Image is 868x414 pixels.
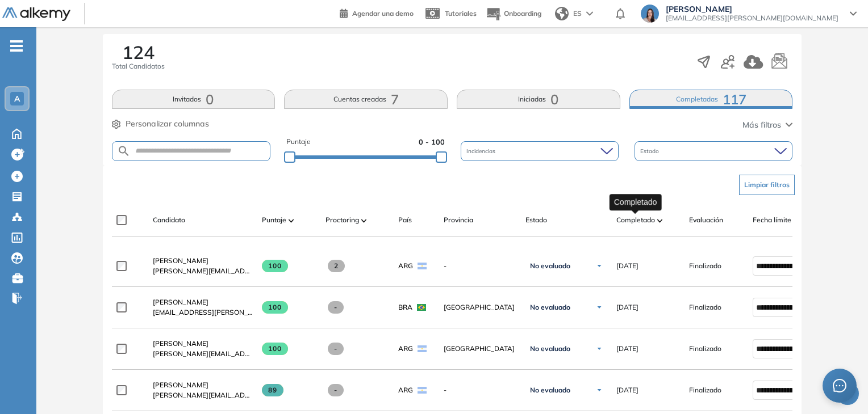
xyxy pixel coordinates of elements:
span: ARG [398,344,413,354]
img: Ícono de flecha [596,304,603,311]
button: Invitados0 [112,90,276,109]
span: Estado [640,147,661,155]
span: Completado [616,215,655,225]
button: Más filtros [742,119,792,131]
span: A [14,94,20,103]
span: Agendar una demo [352,9,414,18]
i: - [10,45,23,47]
span: ARG [398,385,413,395]
span: No evaluado [530,386,570,395]
span: - [328,343,344,355]
span: Estado [525,215,547,225]
button: Personalizar columnas [112,118,209,130]
span: 89 [262,384,284,396]
span: 2 [328,260,345,272]
span: - [328,384,344,396]
span: Puntaje [262,215,286,225]
span: Fecha límite [753,215,791,225]
a: Agendar una demo [340,6,414,19]
span: 100 [262,260,289,272]
img: Ícono de flecha [596,263,603,269]
span: No evaluado [530,261,570,271]
span: Incidencias [466,147,498,155]
span: Más filtros [742,119,781,131]
span: [DATE] [616,261,639,271]
span: [DATE] [616,385,639,395]
span: Provincia [444,215,473,225]
span: Total Candidatos [112,61,165,71]
span: Candidato [153,215,185,225]
span: [PERSON_NAME] [153,298,208,306]
a: [PERSON_NAME] [153,380,253,390]
img: SEARCH_ALT [117,144,131,158]
span: 124 [122,43,155,61]
span: Puntaje [286,137,311,147]
span: Finalizado [689,344,721,354]
img: Ícono de flecha [596,387,603,394]
span: Onboarding [504,9,541,18]
span: Evaluación [689,215,723,225]
span: [PERSON_NAME][EMAIL_ADDRESS][DOMAIN_NAME] [153,390,253,400]
button: Limpiar filtros [739,175,795,195]
button: Completadas117 [629,90,793,109]
span: - [444,261,516,271]
span: [PERSON_NAME][EMAIL_ADDRESS][DOMAIN_NAME] [153,349,253,359]
span: [GEOGRAPHIC_DATA] [444,302,516,312]
span: message [833,379,847,393]
span: Proctoring [325,215,359,225]
span: [DATE] [616,302,639,312]
img: BRA [417,304,426,311]
img: world [555,7,569,20]
a: [PERSON_NAME] [153,297,253,307]
span: Finalizado [689,385,721,395]
span: [EMAIL_ADDRESS][PERSON_NAME][DOMAIN_NAME] [666,14,838,23]
span: [PERSON_NAME] [153,339,208,348]
span: [EMAIL_ADDRESS][PERSON_NAME][DOMAIN_NAME] [153,307,253,318]
span: [PERSON_NAME] [153,256,208,265]
span: BRA [398,302,412,312]
span: 0 - 100 [419,137,445,147]
img: arrow [586,11,593,16]
img: Ícono de flecha [596,345,603,352]
span: [GEOGRAPHIC_DATA] [444,344,516,354]
span: [PERSON_NAME][EMAIL_ADDRESS][PERSON_NAME][DOMAIN_NAME] [153,266,253,276]
button: Iniciadas0 [457,90,620,109]
span: No evaluado [530,344,570,353]
span: ES [573,9,582,19]
div: Incidencias [461,141,619,161]
span: Finalizado [689,302,721,312]
div: Estado [635,141,792,161]
span: 100 [262,301,289,314]
span: Finalizado [689,261,721,271]
span: Tutoriales [445,9,477,18]
span: [PERSON_NAME] [666,5,838,14]
button: Cuentas creadas7 [284,90,448,109]
span: - [328,301,344,314]
span: País [398,215,412,225]
span: ARG [398,261,413,271]
span: [DATE] [616,344,639,354]
img: ARG [418,345,427,352]
span: - [444,385,516,395]
img: [missing "en.ARROW_ALT" translation] [289,219,294,222]
img: ARG [418,387,427,394]
img: Logo [2,7,70,22]
a: [PERSON_NAME] [153,339,253,349]
button: Onboarding [486,2,541,26]
span: 100 [262,343,289,355]
span: Personalizar columnas [126,118,209,130]
a: [PERSON_NAME] [153,256,253,266]
img: [missing "en.ARROW_ALT" translation] [361,219,367,222]
img: [missing "en.ARROW_ALT" translation] [657,219,663,222]
div: Completado [610,194,662,210]
span: [PERSON_NAME] [153,381,208,389]
img: ARG [418,263,427,269]
span: No evaluado [530,303,570,312]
